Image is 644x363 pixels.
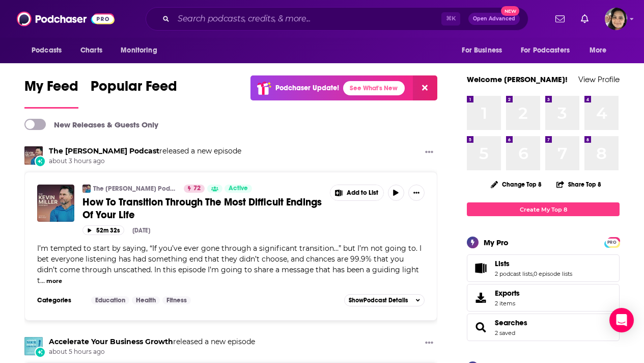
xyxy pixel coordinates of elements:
a: 2 podcast lists [495,270,533,277]
h3: released a new episode [49,146,241,156]
a: See What's New [343,81,405,95]
button: open menu [582,41,620,60]
input: Search podcasts, credits, & more... [174,11,441,27]
button: more [46,277,62,286]
span: For Podcasters [521,43,570,58]
span: Logged in as shelbyjanner [605,8,627,30]
a: Active [225,185,252,193]
span: 72 [193,184,201,194]
a: 0 episode lists [534,270,572,277]
span: 2 items [495,300,520,307]
a: Lists [495,259,572,268]
span: Podcasts [32,43,62,58]
span: , [533,270,534,277]
a: View Profile [578,74,620,84]
button: Open AdvancedNew [468,13,520,25]
button: ShowPodcast Details [344,294,425,306]
span: Exports [495,289,520,298]
button: Show More Button [330,185,383,200]
a: The [PERSON_NAME] Podcast [93,185,177,193]
button: Show More Button [421,337,437,350]
span: ... [40,276,45,285]
img: Accelerate Your Business Growth [24,337,43,355]
img: The Kevin Miller Podcast [82,185,91,193]
a: Show notifications dropdown [551,10,569,28]
a: PRO [606,238,618,246]
button: Show More Button [421,146,437,159]
span: Active [229,184,248,194]
div: New Episode [35,347,46,358]
div: My Pro [484,238,509,247]
span: about 5 hours ago [49,348,255,356]
span: Popular Feed [91,77,177,101]
a: My Feed [24,77,78,109]
span: Charts [80,43,102,58]
span: Lists [467,254,620,282]
a: Health [132,296,160,304]
a: The Kevin Miller Podcast [49,146,159,155]
span: Lists [495,259,510,268]
a: Education [91,296,129,304]
h3: Categories [37,296,83,304]
button: Change Top 8 [485,178,548,191]
a: Show notifications dropdown [577,10,593,28]
a: How To Transition Through The Most Difficult Endings Of Your Life [82,196,323,221]
a: Welcome [PERSON_NAME]! [467,74,568,84]
a: Lists [470,261,491,275]
a: Searches [495,318,527,327]
span: Open Advanced [473,16,515,21]
button: 52m 32s [82,225,124,235]
a: Charts [74,41,108,60]
a: New Releases & Guests Only [24,119,158,130]
span: More [590,43,607,58]
a: Accelerate Your Business Growth [49,337,173,346]
a: Fitness [162,296,191,304]
span: Searches [467,314,620,341]
span: PRO [606,239,618,246]
button: Show More Button [408,185,425,201]
button: open menu [24,41,75,60]
img: How To Transition Through The Most Difficult Endings Of Your Life [37,185,74,222]
span: How To Transition Through The Most Difficult Endings Of Your Life [82,196,322,221]
span: Show Podcast Details [349,297,408,304]
img: Podchaser - Follow, Share and Rate Podcasts [17,9,115,29]
button: Share Top 8 [556,174,602,194]
span: I’m tempted to start by saying, “If you’ve ever gone through a significant transition…” but I’m n... [37,244,422,285]
span: New [501,6,519,16]
button: open menu [514,41,584,60]
img: User Profile [605,8,627,30]
a: Exports [467,284,620,312]
span: For Business [462,43,502,58]
p: Podchaser Update! [275,84,339,92]
span: Monitoring [121,43,157,58]
span: ⌘ K [441,12,460,25]
span: Add to List [347,189,378,197]
button: Show profile menu [605,8,627,30]
button: open menu [114,41,170,60]
h3: released a new episode [49,337,255,347]
a: Popular Feed [91,77,177,109]
span: My Feed [24,77,78,101]
a: Searches [470,320,491,334]
a: Create My Top 8 [467,202,620,216]
a: 72 [184,185,205,193]
button: open menu [455,41,515,60]
span: about 3 hours ago [49,157,241,166]
div: [DATE] [132,227,150,234]
div: Open Intercom Messenger [609,308,634,332]
span: Exports [470,291,491,305]
div: New Episode [35,155,46,167]
a: 2 saved [495,329,515,336]
div: Search podcasts, credits, & more... [146,7,528,31]
img: The Kevin Miller Podcast [24,146,43,165]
